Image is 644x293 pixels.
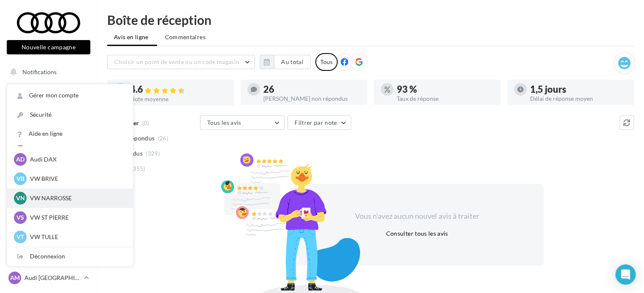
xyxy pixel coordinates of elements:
[5,127,92,145] a: Visibilité en ligne
[30,233,123,241] p: VW TULLE
[7,124,133,143] a: Aide en ligne
[16,233,24,241] span: VT
[146,150,160,157] span: (329)
[10,274,20,282] span: AM
[115,134,154,142] span: Non répondus
[30,213,123,222] p: VW ST PIERRE
[382,228,451,239] button: Consulter tous les avis
[158,135,168,142] span: (26)
[24,274,81,282] p: Audi [GEOGRAPHIC_DATA]
[16,175,24,183] span: VB
[344,211,490,222] div: Vous n'avez aucun nouvel avis à traiter
[114,58,239,65] span: Choisir un point de vente ou un code magasin
[5,148,92,166] a: Campagnes
[5,105,92,123] a: Boîte de réception
[397,85,494,94] div: 93 %
[16,213,24,222] span: VS
[165,33,206,41] span: Commentaires
[30,194,123,202] p: VW NARROSSE
[274,55,311,69] button: Au total
[260,55,311,69] button: Au total
[107,13,634,26] div: Boîte de réception
[287,116,351,130] button: Filtrer par note
[30,175,123,183] p: VW BRIVE
[530,96,627,102] div: Délai de réponse moyen
[7,40,90,54] button: Nouvelle campagne
[263,96,360,102] div: [PERSON_NAME] non répondus
[7,247,133,266] div: Déconnexion
[5,63,89,81] button: Notifications
[263,85,360,94] div: 26
[207,119,241,126] span: Tous les avis
[5,190,92,215] a: PLV et print personnalisable
[30,155,123,164] p: Audi DAX
[397,96,494,102] div: Taux de réponse
[615,264,636,285] div: Open Intercom Messenger
[130,96,227,102] div: Note moyenne
[22,68,57,75] span: Notifications
[7,105,133,124] a: Sécurité
[530,85,627,94] div: 1,5 jours
[16,194,25,202] span: VN
[107,55,255,69] button: Choisir un point de vente ou un code magasin
[130,85,227,94] div: 4.6
[315,53,338,71] div: Tous
[131,165,146,172] span: (355)
[7,86,133,105] a: Gérer mon compte
[5,169,92,186] a: Médiathèque
[7,270,90,286] a: AM Audi [GEOGRAPHIC_DATA]
[5,84,92,102] a: Opérations
[16,155,24,164] span: AD
[200,116,284,130] button: Tous les avis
